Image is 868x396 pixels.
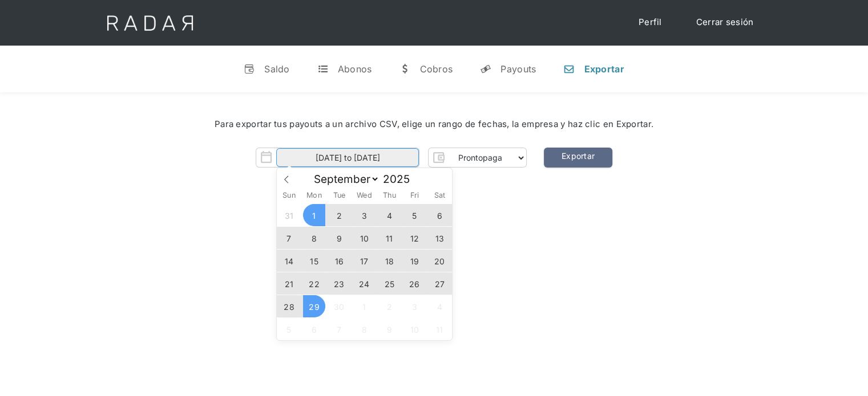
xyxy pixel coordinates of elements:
[328,318,350,340] span: October 7, 2025
[303,272,325,295] span: September 22, 2025
[685,11,765,34] a: Cerrar sesión
[403,295,426,317] span: October 3, 2025
[353,250,376,272] span: September 17, 2025
[34,118,834,131] div: Para exportar tus payouts a un archivo CSV, elige un rango de fechas, la empresa y haz clic en Ex...
[429,204,451,226] span: September 6, 2025
[277,192,302,199] span: Sun
[328,227,350,249] span: September 9, 2025
[378,295,401,317] span: October 2, 2025
[403,227,426,249] span: September 12, 2025
[378,272,401,295] span: September 25, 2025
[429,295,451,317] span: October 4, 2025
[378,204,401,226] span: September 4, 2025
[338,63,372,75] div: Abonos
[377,192,402,199] span: Thu
[278,318,300,340] span: October 5, 2025
[326,192,352,199] span: Tue
[380,173,421,186] input: Year
[328,295,350,317] span: September 30, 2025
[399,63,410,75] div: w
[402,192,427,199] span: Fri
[244,63,255,75] div: v
[301,192,326,199] span: Mon
[256,148,527,168] form: Form
[584,63,624,75] div: Exportar
[278,227,300,249] span: September 7, 2025
[500,63,536,75] div: Payouts
[303,295,325,317] span: September 29, 2025
[278,204,300,226] span: August 31, 2025
[303,204,325,226] span: September 1, 2025
[544,148,612,168] a: Exportar
[328,204,350,226] span: September 2, 2025
[317,63,329,75] div: t
[403,272,426,295] span: September 26, 2025
[278,250,300,272] span: September 14, 2025
[328,272,350,295] span: September 23, 2025
[353,227,376,249] span: September 10, 2025
[378,250,401,272] span: September 18, 2025
[429,272,451,295] span: September 27, 2025
[403,318,426,340] span: October 10, 2025
[353,272,376,295] span: September 24, 2025
[353,295,376,317] span: October 1, 2025
[303,227,325,249] span: September 8, 2025
[264,63,290,75] div: Saldo
[278,295,300,317] span: September 28, 2025
[403,204,426,226] span: September 5, 2025
[378,227,401,249] span: September 11, 2025
[429,318,451,340] span: October 11, 2025
[563,63,575,75] div: n
[308,172,380,186] select: Month
[352,192,377,199] span: Wed
[353,204,376,226] span: September 3, 2025
[403,250,426,272] span: September 19, 2025
[429,227,451,249] span: September 13, 2025
[303,318,325,340] span: October 6, 2025
[353,318,376,340] span: October 8, 2025
[480,63,491,75] div: y
[419,63,453,75] div: Cobros
[429,250,451,272] span: September 20, 2025
[278,272,300,295] span: September 21, 2025
[427,192,452,199] span: Sat
[303,250,325,272] span: September 15, 2025
[378,318,401,340] span: October 9, 2025
[627,11,673,34] a: Perfil
[328,250,350,272] span: September 16, 2025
